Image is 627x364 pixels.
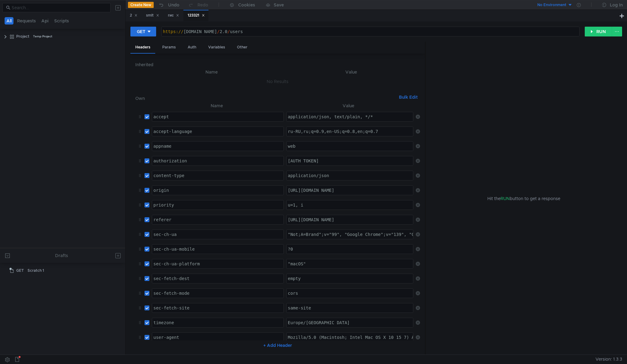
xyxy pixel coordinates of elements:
[238,1,255,9] div: Cookies
[157,42,181,53] div: Params
[183,42,201,53] div: Auth
[154,0,184,9] button: Undo
[135,95,396,102] h6: Own
[396,93,420,101] button: Bulk Edit
[39,17,51,25] button: Api
[184,0,212,9] button: Redo
[130,27,156,36] button: GET
[168,12,179,19] div: гис
[16,32,29,41] div: Project
[197,1,208,9] div: Redo
[130,12,137,19] div: 2
[149,102,283,109] th: Name
[168,1,179,9] div: Undo
[610,1,623,9] div: Log In
[283,68,420,76] th: Value
[284,102,413,109] th: Value
[537,2,566,8] div: No Environment
[140,68,283,76] th: Name
[5,17,13,25] button: All
[130,42,155,54] div: Headers
[585,27,612,36] button: RUN
[135,61,420,68] h6: Inherited
[274,3,284,7] div: Save
[188,12,205,19] div: 123321
[267,79,288,84] nz-embed-empty: No Results
[15,17,38,25] button: Requests
[55,252,68,259] div: Drafts
[128,2,154,8] button: Create New
[487,195,560,202] span: Hit the button to get a response
[12,4,107,11] input: Search...
[33,32,52,41] div: Temp Project
[137,28,145,35] div: GET
[501,196,510,201] span: RUN
[232,42,252,53] div: Other
[203,42,230,53] div: Variables
[146,12,159,19] div: smlt
[28,266,44,275] div: Scratch 1
[595,355,622,364] span: Version: 1.3.3
[261,342,295,349] button: + Add Header
[16,266,24,275] span: GET
[52,17,71,25] button: Scripts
